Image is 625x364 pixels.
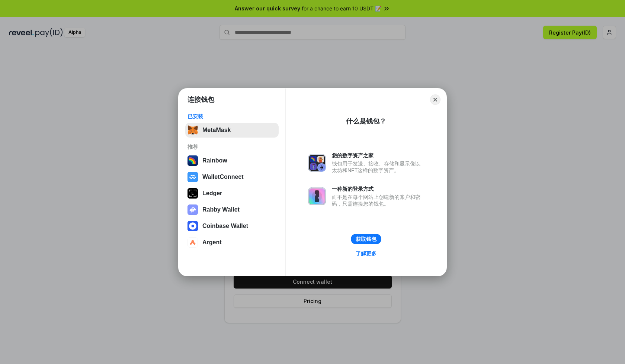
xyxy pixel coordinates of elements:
[187,237,198,248] img: svg+xml,%3Csvg%20width%3D%2228%22%20height%3D%2228%22%20viewBox%3D%220%200%2028%2028%22%20fill%3D...
[430,94,440,105] button: Close
[202,127,231,133] div: MetaMask
[187,95,214,104] h1: 连接钱包
[356,236,376,242] div: 获取钱包
[185,219,279,233] button: Coinbase Wallet
[202,157,227,164] div: Rainbow
[351,249,381,258] a: 了解更多
[187,113,276,120] div: 已安装
[356,250,376,257] div: 了解更多
[187,172,198,182] img: svg+xml,%3Csvg%20width%3D%2228%22%20height%3D%2228%22%20viewBox%3D%220%200%2028%2028%22%20fill%3D...
[202,190,222,197] div: Ledger
[187,221,198,231] img: svg+xml,%3Csvg%20width%3D%2228%22%20height%3D%2228%22%20viewBox%3D%220%200%2028%2028%22%20fill%3D...
[351,234,381,244] button: 获取钱包
[187,204,198,215] img: svg+xml,%3Csvg%20xmlns%3D%22http%3A%2F%2Fwww.w3.org%2F2000%2Fsvg%22%20fill%3D%22none%22%20viewBox...
[185,235,279,250] button: Argent
[346,117,386,126] div: 什么是钱包？
[308,154,326,172] img: svg+xml,%3Csvg%20xmlns%3D%22http%3A%2F%2Fwww.w3.org%2F2000%2Fsvg%22%20fill%3D%22none%22%20viewBox...
[202,223,248,229] div: Coinbase Wallet
[185,123,279,138] button: MetaMask
[332,152,424,159] div: 您的数字资产之家
[308,187,326,205] img: svg+xml,%3Csvg%20xmlns%3D%22http%3A%2F%2Fwww.w3.org%2F2000%2Fsvg%22%20fill%3D%22none%22%20viewBox...
[332,194,424,207] div: 而不是在每个网站上创建新的账户和密码，只需连接您的钱包。
[332,186,424,192] div: 一种新的登录方式
[187,188,198,199] img: svg+xml,%3Csvg%20xmlns%3D%22http%3A%2F%2Fwww.w3.org%2F2000%2Fsvg%22%20width%3D%2228%22%20height%3...
[187,155,198,166] img: svg+xml,%3Csvg%20width%3D%22120%22%20height%3D%22120%22%20viewBox%3D%220%200%20120%20120%22%20fil...
[202,239,222,246] div: Argent
[202,206,240,213] div: Rabby Wallet
[202,174,244,180] div: WalletConnect
[187,125,198,135] img: svg+xml,%3Csvg%20fill%3D%22none%22%20height%3D%2233%22%20viewBox%3D%220%200%2035%2033%22%20width%...
[187,144,276,150] div: 推荐
[185,202,279,217] button: Rabby Wallet
[332,160,424,174] div: 钱包用于发送、接收、存储和显示像以太坊和NFT这样的数字资产。
[185,153,279,168] button: Rainbow
[185,186,279,201] button: Ledger
[185,170,279,184] button: WalletConnect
